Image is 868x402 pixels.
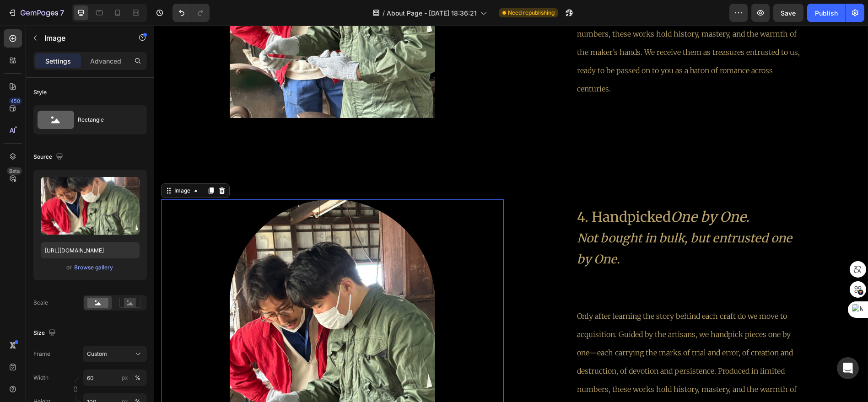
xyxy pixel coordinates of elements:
[83,346,147,362] button: Custom
[508,9,555,17] span: Need republishing
[41,242,140,258] input: https://example.com/image.jpg
[33,299,48,307] div: Scale
[135,374,140,382] div: %
[154,26,868,402] iframe: Design area
[387,8,477,18] span: About Page - [DATE] 18:36:21
[837,357,859,379] div: Open Intercom Messenger
[67,262,72,273] span: or
[33,374,49,382] label: Width
[44,32,122,43] p: Image
[773,4,803,22] button: Save
[33,327,58,339] div: Size
[173,4,210,22] div: Undo/Redo
[41,177,140,235] img: preview-image
[7,167,22,175] div: Beta
[75,263,113,272] div: Browse gallery
[33,151,65,163] div: Source
[423,205,638,241] i: Not bought in bulk, but entrusted one by One.
[33,88,47,96] div: Style
[781,9,796,17] span: Save
[4,4,68,22] button: 7
[83,370,147,386] input: px%
[423,181,648,202] p: 4. Handpicked
[132,372,143,383] button: px
[60,7,64,18] p: 7
[33,350,50,358] label: Frame
[9,97,22,105] div: 450
[45,56,71,66] p: Settings
[807,4,846,22] button: Publish
[517,182,595,200] i: One by One.
[815,8,838,18] div: Publish
[119,372,130,383] button: %
[74,263,114,272] button: Browse gallery
[90,56,121,66] p: Advanced
[122,374,128,382] div: px
[78,109,134,130] div: Rectangle
[383,8,385,18] span: /
[18,161,38,169] div: Image
[87,350,107,358] span: Custom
